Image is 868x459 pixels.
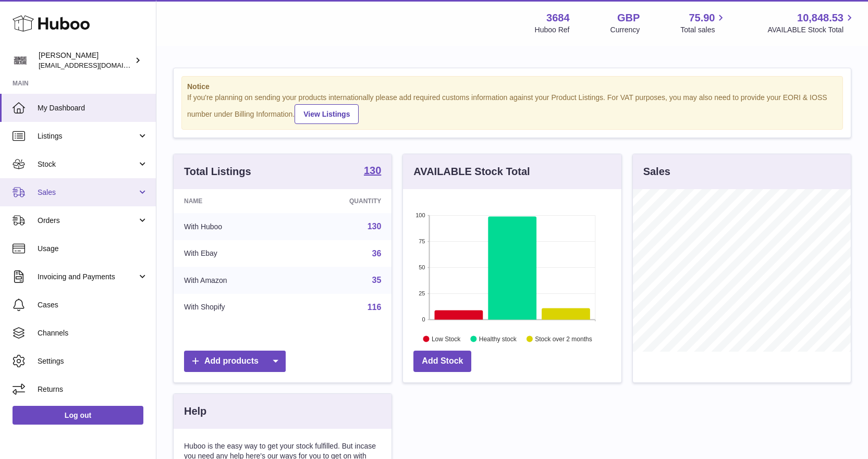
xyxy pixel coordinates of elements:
span: 75.90 [689,11,715,25]
span: Invoicing and Payments [38,272,137,282]
div: Huboo Ref [535,25,570,35]
text: Stock over 2 months [535,335,592,342]
span: Channels [38,328,148,338]
div: If you're planning on sending your products internationally please add required customs informati... [187,93,837,124]
a: 10,848.53 AVAILABLE Stock Total [767,11,855,35]
a: 75.90 Total sales [680,11,727,35]
text: Healthy stock [479,335,517,342]
span: Settings [38,356,148,366]
td: With Huboo [174,213,293,240]
a: 116 [368,303,382,312]
th: Quantity [293,189,392,213]
h3: Help [184,404,206,418]
a: Log out [13,406,143,425]
th: Name [174,189,293,213]
span: AVAILABLE Stock Total [767,25,855,35]
strong: GBP [617,11,640,25]
span: My Dashboard [38,103,148,113]
a: Add products [184,351,286,372]
text: Low Stock [432,335,461,342]
strong: 130 [364,165,381,176]
span: Usage [38,244,148,254]
span: Total sales [680,25,727,35]
span: Orders [38,216,137,226]
span: Stock [38,159,137,169]
text: 75 [419,238,425,244]
span: Cases [38,300,148,310]
text: 50 [419,264,425,270]
div: [PERSON_NAME] [39,51,132,70]
span: Returns [38,384,148,394]
td: With Ebay [174,240,293,267]
span: Listings [38,131,137,141]
a: 35 [372,276,382,284]
a: Add Stock [413,351,471,372]
a: 130 [368,222,382,231]
img: theinternationalventure@gmail.com [13,53,28,68]
text: 100 [415,212,425,218]
span: [EMAIL_ADDRESS][DOMAIN_NAME] [39,61,153,69]
text: 25 [419,290,425,296]
strong: Notice [187,82,837,92]
td: With Amazon [174,267,293,294]
div: Currency [610,25,640,35]
span: Sales [38,188,137,197]
a: 36 [372,249,382,258]
span: 10,848.53 [797,11,843,25]
a: 130 [364,165,381,178]
h3: Total Listings [184,165,251,179]
td: With Shopify [174,294,293,321]
strong: 3684 [546,11,570,25]
h3: Sales [643,165,670,179]
a: View Listings [295,104,359,124]
text: 0 [422,316,425,322]
h3: AVAILABLE Stock Total [413,165,530,179]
